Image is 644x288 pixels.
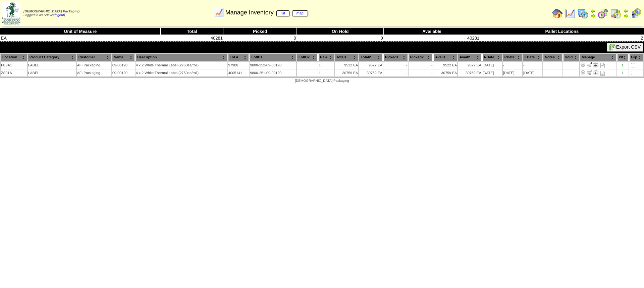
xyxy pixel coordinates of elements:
[223,28,297,35] th: Picked
[587,62,592,67] img: Move
[250,54,296,61] th: LotID1
[335,62,359,69] td: 9522 EA
[297,28,384,35] th: On Hold
[600,71,605,76] i: Note
[161,28,223,35] th: Total
[161,35,223,42] td: 40281
[580,70,586,75] img: Adjust
[383,54,408,61] th: Picked1
[480,28,644,35] th: Pallet Locations
[136,54,227,61] th: Description
[318,62,334,69] td: 1
[598,8,608,19] img: calendarblend.gif
[77,54,111,61] th: Customer
[523,62,542,69] td: -
[228,69,249,76] td: 4005141
[77,69,111,76] td: AFI Packaging
[578,8,588,19] img: calendarprod.gif
[318,54,334,61] th: Pal#
[433,54,457,61] th: Avail1
[593,62,598,67] img: Manage Hold
[618,71,628,75] div: 1
[359,62,383,69] td: 9522 EA
[617,54,629,61] th: Plt
[383,62,408,69] td: -
[112,69,135,76] td: 09-00120
[359,54,383,61] th: Total2
[136,69,227,76] td: 4 x 2 White Thermal Label (2750ea/roll)
[409,69,433,76] td: -
[503,69,522,76] td: [DATE]
[335,54,359,61] th: Total1
[1,69,27,76] td: ZS01A
[136,62,227,69] td: 4 x 2 White Thermal Label (2750ea/roll)
[629,54,643,61] th: Grp
[318,69,334,76] td: 1
[580,54,616,61] th: Manage
[384,28,480,35] th: Available
[600,63,605,68] i: Note
[0,35,161,42] td: EA
[458,62,482,69] td: 9522 EA
[359,69,383,76] td: 30759 EA
[409,62,433,69] td: -
[383,69,408,76] td: -
[433,62,457,69] td: 9522 EA
[593,70,598,75] img: Manage Hold
[250,69,296,76] td: 9800-251-09-00120
[433,69,457,76] td: 30759 EA
[77,62,111,69] td: AFI Packaging
[23,10,79,17] span: Logged in as Sdavis
[23,10,79,13] span: [DEMOGRAPHIC_DATA] Packaging
[409,54,433,61] th: Picked2
[610,8,621,19] img: calendarinout.gif
[563,54,580,61] th: Hold
[503,54,522,61] th: PDate
[276,10,289,16] a: list
[223,35,297,42] td: 0
[297,35,384,42] td: 0
[250,62,296,69] td: 9800-252-09-00120
[228,62,249,69] td: 97908
[213,7,224,18] img: line_graph.gif
[503,62,522,69] td: -
[28,54,76,61] th: Product Category
[458,54,482,61] th: Avail2
[523,54,542,61] th: EDate
[482,62,502,69] td: [DATE]
[1,62,27,69] td: FE3A1
[2,2,20,24] img: zoroco-logo-small.webp
[335,69,359,76] td: 30759 EA
[607,43,643,52] button: Export CSV
[482,54,502,61] th: RDate
[54,13,65,17] a: (logout)
[587,70,592,75] img: Move
[623,13,629,19] img: arrowright.gif
[28,62,76,69] td: LABEL
[482,69,502,76] td: [DATE]
[295,79,349,83] span: [DEMOGRAPHIC_DATA] Packaging
[112,62,135,69] td: 09-00120
[480,35,644,42] td: 2
[552,8,563,19] img: home.gif
[1,54,27,61] th: Location
[565,8,576,19] img: line_graph.gif
[297,54,318,61] th: LotID2
[28,69,76,76] td: LABEL
[618,63,628,67] div: 1
[523,69,542,76] td: [DATE]
[292,10,308,16] a: map
[112,54,135,61] th: Name
[458,69,482,76] td: 30759 EA
[590,13,596,19] img: arrowright.gif
[384,35,480,42] td: 40281
[225,9,308,16] span: Manage Inventory
[590,8,596,13] img: arrowleft.gif
[543,54,562,61] th: Notes
[623,8,629,13] img: arrowleft.gif
[228,54,249,61] th: Lot #
[580,62,586,67] img: Adjust
[631,8,641,19] img: calendarcustomer.gif
[609,44,616,51] img: excel.gif
[0,28,161,35] th: Unit of Measure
